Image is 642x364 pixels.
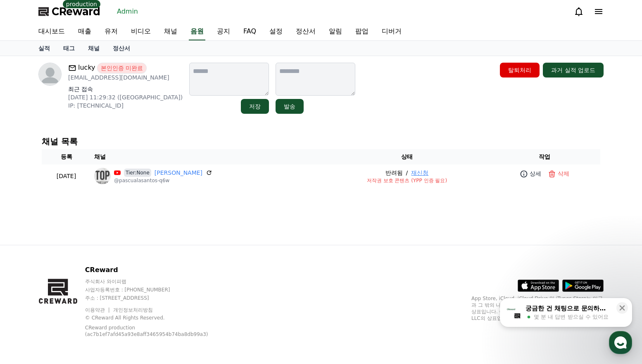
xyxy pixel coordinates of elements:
[38,63,62,86] img: profile image
[471,295,604,322] p: App Store, iCloud, iCloud Drive 및 iTunes Store는 미국과 그 밖의 나라 및 지역에서 등록된 Apple Inc.의 서비스 상표입니다. Goo...
[68,85,183,93] p: 최근 접속
[322,23,349,40] a: 알림
[32,41,57,56] a: 실적
[57,41,81,56] a: 태그
[124,169,151,177] span: Tier:None
[155,169,202,177] a: [PERSON_NAME]
[530,169,541,178] p: 상세
[157,23,184,40] a: 채널
[237,23,263,40] a: FAQ
[518,168,543,180] a: 상세
[94,168,111,184] img: Pascuala Santos
[85,315,230,321] p: © CReward All Rights Reserved.
[85,307,111,313] a: 이용약관
[71,23,98,40] a: 매출
[85,265,230,275] p: CReward
[97,63,147,73] span: 본인인증 미완료
[106,41,137,56] a: 정산서
[488,149,600,164] th: 작업
[85,295,230,301] p: 주소 : [STREET_ADDRESS]
[189,23,205,40] a: 음원
[45,172,88,181] p: [DATE]
[385,169,403,177] p: 반려됨
[38,5,100,18] a: CReward
[289,23,322,40] a: 정산서
[328,177,485,184] p: 저작권 보호 콘텐츠 (YPP 인증 필요)
[263,23,289,40] a: 설정
[91,149,325,164] th: 채널
[52,5,100,18] span: CReward
[42,137,600,146] h4: 채널 목록
[98,23,124,40] a: 유저
[403,169,411,177] span: /
[114,177,212,184] p: @pascualasantos-q6w
[546,168,571,180] button: 삭제
[411,169,428,177] button: 재신청
[85,324,217,338] p: CReward production (ac7b1ef7afd45a93e8aff3465954b74ba8db99a3)
[85,287,230,293] p: 사업자등록번호 : [PHONE_NUMBER]
[543,63,604,77] button: 과거 실적 업로드
[500,63,540,77] button: 탈퇴처리
[68,73,183,82] p: [EMAIL_ADDRESS][DOMAIN_NAME]
[210,23,237,40] a: 공지
[241,99,269,114] button: 저장
[375,23,408,40] a: 디버거
[32,23,71,40] a: 대시보드
[276,99,304,114] button: 발송
[124,23,157,40] a: 비디오
[113,307,153,313] a: 개인정보처리방침
[325,149,488,164] th: 상태
[68,101,183,110] p: IP: [TECHNICAL_ID]
[42,149,91,164] th: 등록
[114,5,141,18] a: Admin
[558,169,569,178] p: 삭제
[81,41,106,56] a: 채널
[349,23,375,40] a: 팝업
[85,278,230,285] p: 주식회사 와이피랩
[68,93,183,101] p: [DATE] 11:29:32 ([GEOGRAPHIC_DATA])
[78,63,95,73] span: lucky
